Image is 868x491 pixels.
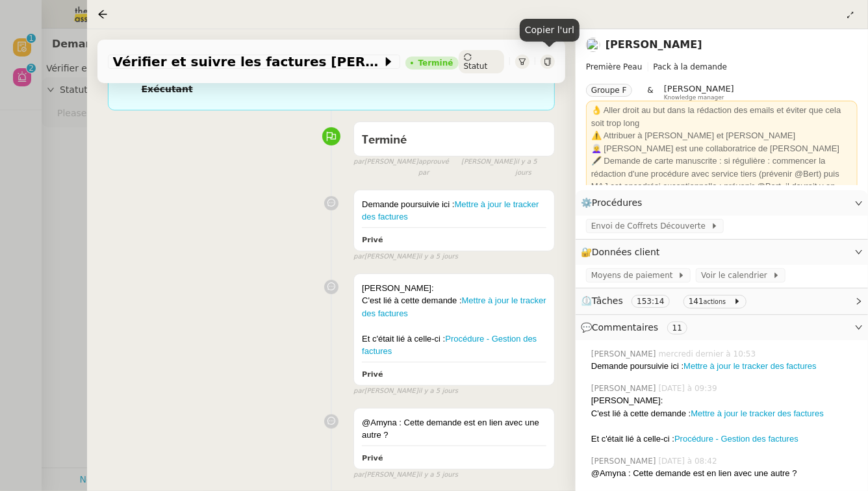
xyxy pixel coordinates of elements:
[664,84,734,101] app-user-label: Knowledge manager
[592,296,623,306] span: Tâches
[591,104,852,129] div: 👌 Aller droit au but dans la rédaction des emails et éviter que cela soit trop long
[591,360,858,373] div: Demande poursuivie ici :
[581,296,752,306] span: ⏲️
[362,454,383,462] b: Privé
[591,129,852,142] div: ⚠️ Attribuer à [PERSON_NAME] et [PERSON_NAME]
[353,251,364,262] span: par
[586,62,643,71] span: Première Peau
[591,348,659,360] span: [PERSON_NAME]
[591,220,711,233] span: Envoi de Coffrets Découverte
[701,269,772,282] span: Voir le calendrier
[592,322,658,333] span: Commentaires
[591,433,858,446] div: Et c'était lié à celle-ci :
[515,157,555,178] span: il y a 5 jours
[353,157,364,178] span: par
[591,155,852,205] div: 🖋️ Demande de carte manuscrite : si régulière : commencer la rédaction d'une procédure avec servi...
[464,62,488,71] span: Statut
[418,157,461,178] span: approuvé par
[362,198,546,223] div: Demande poursuivie ici :
[353,251,458,262] small: [PERSON_NAME]
[353,386,458,397] small: [PERSON_NAME]
[664,84,734,94] span: [PERSON_NAME]
[664,94,724,101] span: Knowledge manager
[591,269,678,282] span: Moyens de paiement
[654,62,728,71] span: Pack à la demande
[576,288,868,314] div: ⏲️Tâches 153:14 141actions
[689,297,704,306] span: 141
[362,296,546,318] a: Mettre à jour le tracker des factures
[362,416,546,442] div: @Amyna : Cette demande est en lien avec une autre ?
[142,84,193,94] b: Exécutant
[581,195,648,210] span: ⚙️
[353,470,364,481] span: par
[674,434,798,444] a: Procédure - Gestion des factures
[418,386,458,397] span: il y a 5 jours
[362,333,546,358] div: Et c'était lié à celle-ci :
[520,19,580,42] div: Copier l'url
[353,470,458,481] small: [PERSON_NAME]
[683,361,816,371] a: Mettre à jour le tracker des factures
[704,298,726,305] small: actions
[353,157,555,178] small: [PERSON_NAME] [PERSON_NAME]
[648,84,654,101] span: &
[691,409,824,418] a: Mettre à jour le tracker des factures
[576,315,868,340] div: 💬Commentaires 11
[362,334,537,357] a: Procédure - Gestion des factures
[353,386,364,397] span: par
[606,38,702,51] a: [PERSON_NAME]
[576,190,868,216] div: ⚙️Procédures
[576,240,868,265] div: 🔐Données client
[659,455,720,467] span: [DATE] à 08:42
[418,59,453,67] div: Terminé
[591,383,659,394] span: [PERSON_NAME]
[586,38,600,52] img: users%2Fjeuj7FhI7bYLyCU6UIN9LElSS4x1%2Favatar%2F1678820456145.jpeg
[362,236,383,244] b: Privé
[667,321,687,334] nz-tag: 11
[591,394,858,407] div: [PERSON_NAME]:
[362,370,383,379] b: Privé
[591,142,852,155] div: 👩‍🦳 [PERSON_NAME] est une collaboratrice de [PERSON_NAME]
[591,467,858,480] div: @Amyna : Cette demande est en lien avec une autre ?
[591,407,858,420] div: C'est lié à cette demande :
[581,322,693,333] span: 💬
[418,470,458,481] span: il y a 5 jours
[113,55,382,68] span: Vérifier et suivre les factures [PERSON_NAME]
[418,251,458,262] span: il y a 5 jours
[659,348,759,360] span: mercredi dernier à 10:53
[586,84,632,97] nz-tag: Groupe F
[632,295,669,308] nz-tag: 153:14
[592,247,660,257] span: Données client
[592,197,643,208] span: Procédures
[362,282,546,295] div: [PERSON_NAME]:
[362,134,407,146] span: Terminé
[659,383,720,394] span: [DATE] à 09:39
[581,245,665,260] span: 🔐
[591,455,659,467] span: [PERSON_NAME]
[362,294,546,320] div: C'est lié à cette demande :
